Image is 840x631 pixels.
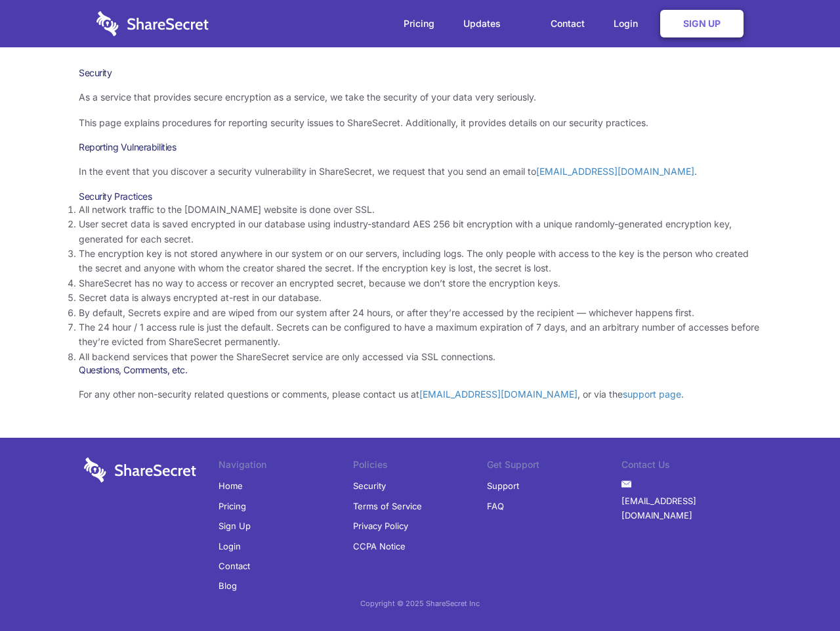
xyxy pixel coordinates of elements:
[79,306,761,320] li: By default, Secrets expire and are wiped from our system after 24 hours, or after they’re accesse...
[79,202,761,217] li: All network traffic to the [DOMAIN_NAME] website is done over SSL.
[84,457,196,482] img: logo-wordmark-white-trans-d4663122ce5f474addd5e946df7df03e33cb6a1c49d2221995e7729f52c070b2.svg
[96,11,209,36] img: logo-wordmark-white-trans-d4663122ce5f474addd5e946df7df03e33cb6a1c49d2221995e7729f52c070b2.svg
[219,536,241,556] a: Login
[79,291,761,305] li: Secret data is always encrypted at-rest in our database.
[79,364,761,376] h3: Questions, Comments, etc.
[390,3,448,44] a: Pricing
[79,350,761,364] li: All backend services that power the ShareSecret service are only accessed via SSL connections.
[353,496,422,516] a: Terms of Service
[79,276,761,291] li: ShareSecret has no way to access or recover an encrypted secret, because we don’t store the encry...
[419,388,577,400] a: [EMAIL_ADDRESS][DOMAIN_NAME]
[487,496,504,516] a: FAQ
[219,516,251,536] a: Sign Up
[79,246,761,276] li: The encryption key is not stored anywhere in our system or on our servers, including logs. The on...
[79,67,761,79] h1: Security
[79,90,761,105] p: As a service that provides secure encryption as a service, we take the security of your data very...
[219,496,246,516] a: Pricing
[79,164,761,179] p: In the event that you discover a security vulnerability in ShareSecret, we request that you send ...
[536,166,694,177] a: [EMAIL_ADDRESS][DOMAIN_NAME]
[79,320,761,350] li: The 24 hour / 1 access rule is just the default. Secrets can be configured to have a maximum expi...
[79,217,761,246] li: User secret data is saved encrypted in our database using industry-standard AES 256 bit encryptio...
[219,476,243,496] a: Home
[487,457,621,476] li: Get Support
[79,387,761,402] p: For any other non-security related questions or comments, please contact us at , or via the .
[79,116,761,130] p: This page explains procedures for reporting security issues to ShareSecret. Additionally, it prov...
[537,3,598,44] a: Contact
[219,556,250,576] a: Contact
[219,576,237,596] a: Blog
[621,457,756,476] li: Contact Us
[79,191,761,202] h3: Security Practices
[219,457,353,476] li: Navigation
[621,491,756,526] a: [EMAIL_ADDRESS][DOMAIN_NAME]
[623,388,681,400] a: support page
[660,10,744,37] a: Sign Up
[487,476,519,496] a: Support
[353,536,406,556] a: CCPA Notice
[353,457,488,476] li: Policies
[600,3,658,44] a: Login
[353,516,408,536] a: Privacy Policy
[353,476,386,496] a: Security
[79,141,761,153] h3: Reporting Vulnerabilities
